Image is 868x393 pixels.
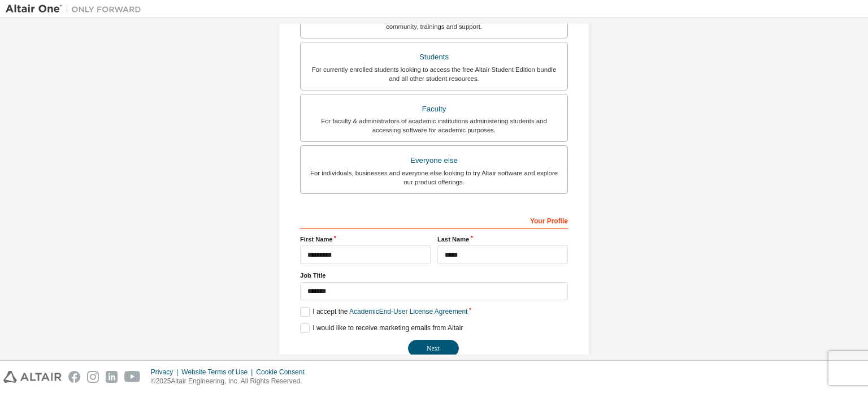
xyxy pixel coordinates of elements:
div: For faculty & administrators of academic institutions administering students and accessing softwa... [307,116,561,135]
div: Faculty [307,101,561,117]
img: linkedin.svg [106,371,118,383]
div: For individuals, businesses and everyone else looking to try Altair software and explore our prod... [307,169,561,187]
div: Cookie Consent [256,368,311,377]
label: I accept the [300,307,467,317]
img: facebook.svg [68,371,80,383]
div: Students [307,49,561,65]
div: Privacy [151,368,181,377]
a: Academic End-User License Agreement [349,308,467,316]
p: © 2025 Altair Engineering, Inc. All Rights Reserved. [151,377,311,386]
div: Your Profile [300,211,568,229]
img: youtube.svg [124,371,141,383]
label: Last Name [437,235,568,244]
img: altair_logo.svg [3,371,62,383]
div: Everyone else [307,153,561,169]
img: instagram.svg [87,371,99,383]
div: Website Terms of Use [181,368,256,377]
div: For currently enrolled students looking to access the free Altair Student Edition bundle and all ... [307,65,561,83]
label: Job Title [300,271,568,280]
img: Altair One [6,3,147,15]
button: Next [408,340,459,357]
label: First Name [300,235,431,244]
label: I would like to receive marketing emails from Altair [300,323,463,333]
